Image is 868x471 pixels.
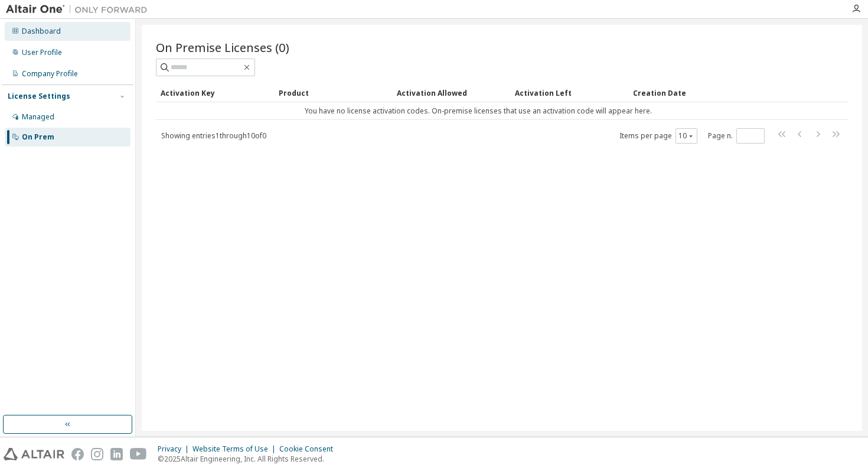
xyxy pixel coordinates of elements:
[397,83,505,102] div: Activation Allowed
[515,83,624,102] div: Activation Left
[22,132,54,142] div: On Prem
[158,444,192,454] div: Privacy
[156,102,801,120] td: You have no license activation codes. On-premise licenses that use an activation code will appear...
[8,92,70,101] div: License Settings
[22,48,62,57] div: User Profile
[678,131,694,141] button: 10
[633,83,796,102] div: Creation Date
[4,448,64,460] img: altair_logo.svg
[279,83,387,102] div: Product
[22,69,78,79] div: Company Profile
[619,128,697,144] span: Items per page
[22,27,61,36] div: Dashboard
[6,4,154,15] img: Altair One
[279,444,340,454] div: Cookie Consent
[156,39,289,56] span: On Premise Licenses (0)
[71,448,84,460] img: facebook.svg
[158,454,340,464] p: © 2025 Altair Engineering, Inc. All Rights Reserved.
[22,112,54,122] div: Managed
[161,83,269,102] div: Activation Key
[91,448,103,460] img: instagram.svg
[161,131,266,141] span: Showing entries 1 through 10 of 0
[192,444,279,454] div: Website Terms of Use
[110,448,123,460] img: linkedin.svg
[708,128,765,144] span: Page n.
[130,448,147,460] img: youtube.svg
